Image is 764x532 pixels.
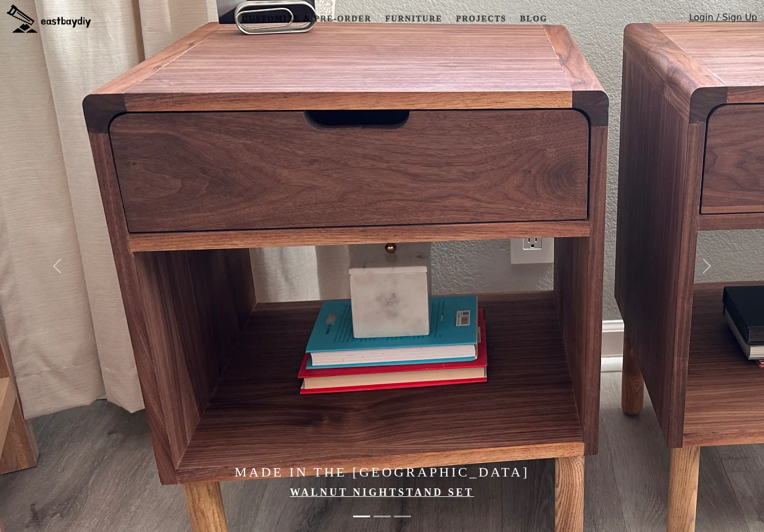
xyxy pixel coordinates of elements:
[237,8,376,29] a: Customize & Pre-order
[394,510,411,523] button: Japanese-Style Limited Edition
[374,510,390,523] button: Elevate Your Home with Handcrafted Japanese-Style Furniture
[353,510,370,523] button: Made in the Bay Area
[115,464,650,480] h4: Made in the [GEOGRAPHIC_DATA]
[290,487,474,498] a: Walnut Nightstand Set
[380,8,447,29] a: Furniture
[516,8,552,29] a: Blog
[689,11,757,29] a: Login / Sign Up
[452,8,511,29] a: Projects
[7,5,91,33] img: eastbaydiy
